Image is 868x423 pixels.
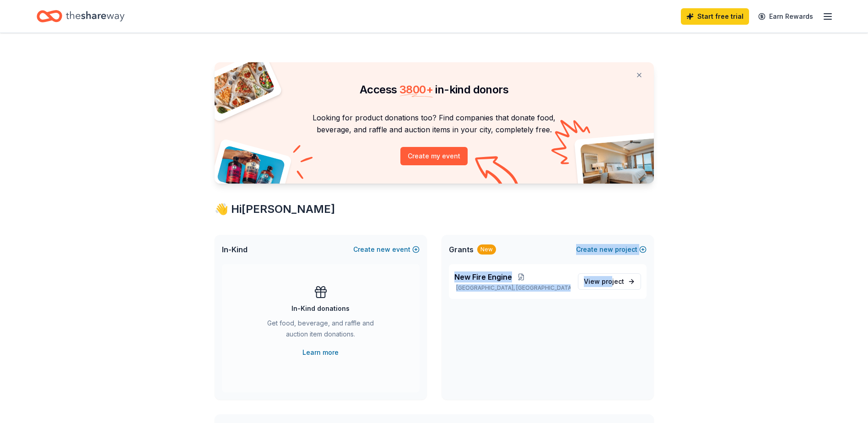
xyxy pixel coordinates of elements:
a: Start free trial [681,8,749,25]
span: In-Kind [222,244,248,255]
div: Get food, beverage, and raffle and auction item donations. [259,318,383,343]
div: New [477,244,496,255]
span: Access in-kind donors [360,83,508,96]
span: new [377,244,390,255]
img: Pizza [204,57,275,115]
span: Grants [449,244,474,255]
a: View project [578,273,641,290]
button: Createnewevent [353,244,420,255]
div: 👋 Hi [PERSON_NAME] [215,202,654,217]
p: Looking for product donations too? Find companies that donate food, beverage, and raffle and auct... [226,112,643,136]
p: [GEOGRAPHIC_DATA], [GEOGRAPHIC_DATA] [454,284,571,292]
span: New Fire Engine [454,271,512,282]
button: Create my event [400,147,468,165]
a: Learn more [302,347,339,358]
a: Home [37,5,124,27]
span: 3800 + [399,83,433,96]
span: new [599,244,613,255]
a: Earn Rewards [753,8,819,25]
span: project [602,277,624,285]
button: Createnewproject [576,244,647,255]
span: View [584,276,624,287]
div: In-Kind donations [291,303,350,314]
img: Curvy arrow [475,156,521,190]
